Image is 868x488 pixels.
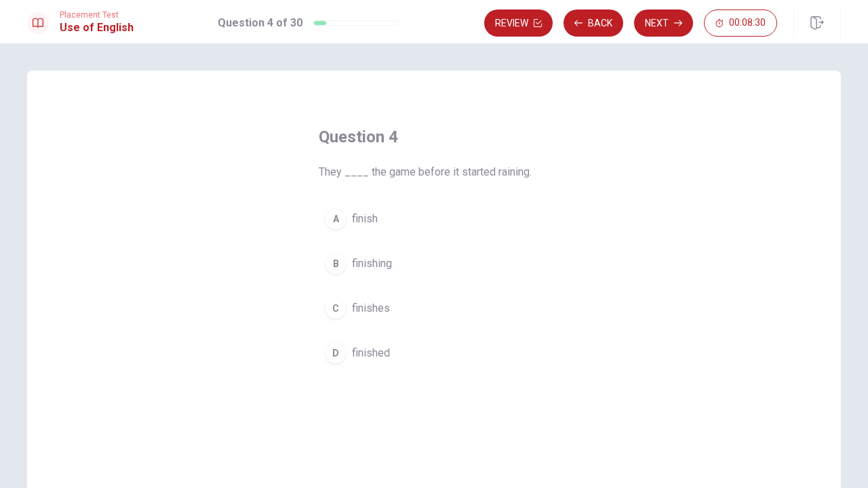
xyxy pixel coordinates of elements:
button: Afinish [319,202,549,236]
button: Cfinishes [319,291,549,325]
button: Review [484,9,553,37]
span: finished [352,345,390,361]
span: 00:08:30 [729,18,766,28]
h1: Question 4 of 30 [218,15,302,31]
button: Back [564,9,623,37]
span: Placement Test [60,10,134,20]
button: Dfinished [319,336,549,370]
span: finishing [352,256,392,272]
button: 00:08:30 [704,9,777,37]
span: They ____ the game before it started raining. [319,164,549,180]
span: finishes [352,300,390,317]
button: Bfinishing [319,247,549,281]
button: Next [634,9,693,37]
div: D [325,342,347,364]
h1: Use of English [60,20,134,36]
div: B [325,253,347,274]
div: C [325,298,347,319]
h4: Question 4 [319,126,549,148]
span: finish [352,211,378,227]
div: A [325,208,347,230]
